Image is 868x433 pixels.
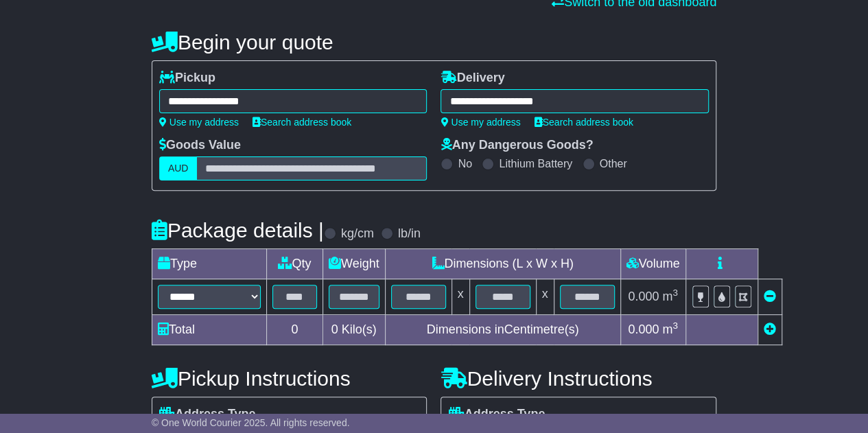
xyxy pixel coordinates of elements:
[398,226,421,242] label: lb/in
[672,320,678,331] sup: 3
[764,290,776,303] a: Remove this item
[152,315,266,345] td: Total
[441,117,520,128] a: Use my address
[159,117,239,128] a: Use my address
[458,157,471,170] label: No
[620,249,685,279] td: Volume
[628,323,659,336] span: 0.000
[152,249,266,279] td: Type
[152,367,427,390] h4: Pickup Instructions
[159,138,241,153] label: Goods Value
[536,279,554,315] td: x
[672,288,678,298] sup: 3
[628,290,659,303] span: 0.000
[341,226,374,242] label: kg/cm
[266,249,322,279] td: Qty
[441,138,593,153] label: Any Dangerous Goods?
[322,249,385,279] td: Weight
[662,323,678,336] span: m
[322,315,385,345] td: Kilo(s)
[499,157,572,170] label: Lithium Battery
[266,315,322,345] td: 0
[600,157,627,170] label: Other
[764,323,776,336] a: Add new item
[152,417,350,428] span: © One World Courier 2025. All rights reserved.
[662,290,678,303] span: m
[152,31,716,54] h4: Begin your quote
[152,219,324,242] h4: Package details |
[448,407,545,422] label: Address Type
[385,249,620,279] td: Dimensions (L x W x H)
[331,323,338,336] span: 0
[159,407,256,422] label: Address Type
[159,71,215,86] label: Pickup
[441,367,716,390] h4: Delivery Instructions
[159,156,198,180] label: AUD
[535,117,633,128] a: Search address book
[253,117,351,128] a: Search address book
[451,279,469,315] td: x
[385,315,620,345] td: Dimensions in Centimetre(s)
[441,71,504,86] label: Delivery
